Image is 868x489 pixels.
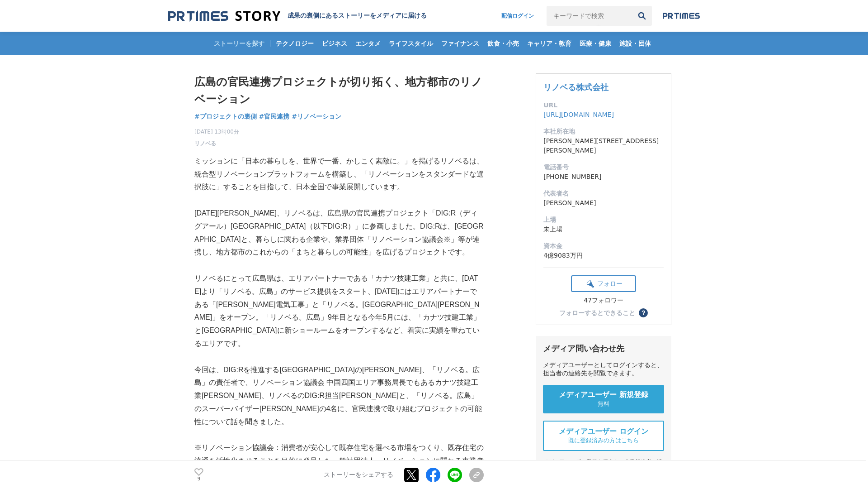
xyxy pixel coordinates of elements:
span: 飲食・小売 [484,39,523,48]
a: メディアユーザー 新規登録 無料 [543,385,664,413]
span: 無料 [598,400,609,408]
button: 検索 [632,6,652,26]
a: 成果の裏側にあるストーリーをメディアに届ける 成果の裏側にあるストーリーをメディアに届ける [168,10,427,22]
dt: 本社所在地 [543,127,664,136]
div: メディアユーザーとしてログインすると、担当者の連絡先を閲覧できます。 [543,361,664,378]
p: 9 [194,477,203,481]
dd: 未上場 [543,225,664,234]
dt: 上場 [543,215,664,225]
h2: 成果の裏側にあるストーリーをメディアに届ける [288,12,427,20]
a: エンタメ [352,32,384,55]
span: #官民連携 [259,112,290,120]
dd: 4億9083万円 [543,251,664,260]
span: メディアユーザー 新規登録 [559,390,648,400]
p: 今回は、DIG:Rを推進する[GEOGRAPHIC_DATA]の[PERSON_NAME]、「リノベる。広島」の責任者で、リノベーション協議会 中国四国エリア事務局長でもあるカナツ技建工業[PE... [194,364,484,429]
p: [DATE][PERSON_NAME]、リノベるは、広島県の官民連携プロジェクト「DIG:R（ディグアール）[GEOGRAPHIC_DATA]（以下DIG:R）」に参画しました。DIG:Rは、[... [194,207,484,259]
a: ファイナンス [438,32,483,55]
a: 飲食・小売 [484,32,523,55]
a: キャリア・教育 [524,32,575,55]
span: 既に登録済みの方はこちら [568,436,639,445]
span: キャリア・教育 [524,39,575,48]
span: ライフスタイル [385,39,437,48]
span: #リノベーション [292,112,341,120]
span: 施設・団体 [616,39,655,48]
span: ビジネス [318,39,351,48]
h1: 広島の官民連携プロジェクトが切り拓く、地方都市のリノベーション [194,73,484,108]
p: リノベるにとって広島県は、エリアパートナーである「カナツ技建工業」と共に、[DATE]より「リノベる。広島」のサービス提供をスタート、[DATE]にはエリアパートナーである「[PERSON_NA... [194,272,484,350]
a: 医療・健康 [576,32,615,55]
div: 47フォロワー [571,297,636,305]
dt: 資本金 [543,241,664,251]
dd: [PERSON_NAME] [543,198,664,208]
img: 成果の裏側にあるストーリーをメディアに届ける [168,10,280,22]
a: テクノロジー [272,32,317,55]
div: フォローするとできること [559,310,635,316]
a: 施設・団体 [616,32,655,55]
a: [URL][DOMAIN_NAME] [543,111,614,118]
dd: [PHONE_NUMBER] [543,172,664,182]
span: エンタメ [352,39,384,48]
a: 配信ログイン [492,6,543,26]
p: ストーリーをシェアする [324,471,393,479]
button: ？ [639,308,648,317]
dt: 代表者名 [543,189,664,198]
span: [DATE] 13時00分 [194,128,239,136]
span: #プロジェクトの裏側 [194,112,257,120]
a: リノベる [194,139,216,148]
span: ファイナンス [438,39,483,48]
span: テクノロジー [272,39,317,48]
span: 医療・健康 [576,39,615,48]
p: ミッションに「日本の暮らしを、世界で一番、かしこく素敵に。」を掲げるリノベるは、統合型リノベーションプラットフォームを構築し、「リノベーションをスタンダードな選択肢に」することを目指して、日本全... [194,155,484,194]
div: メディア問い合わせ先 [543,343,664,354]
a: メディアユーザー ログイン 既に登録済みの方はこちら [543,421,664,451]
a: #官民連携 [259,112,290,121]
dt: 電話番号 [543,163,664,172]
img: prtimes [663,12,700,19]
a: ライフスタイル [385,32,437,55]
button: フォロー [571,275,636,292]
dd: [PERSON_NAME][STREET_ADDRESS][PERSON_NAME] [543,136,664,155]
span: ？ [640,310,646,316]
input: キーワードで検索 [547,6,632,26]
dt: URL [543,101,664,110]
p: ※リノベーション協議会：消費者が安心して既存住宅を選べる市場をつくり、既存住宅の流通を活性化させることを目的に発足した一般社団法人。リノベーションに関わる事業者737社（カナツ技建工業とリノベる... [194,441,484,480]
a: リノベる株式会社 [543,82,609,92]
span: メディアユーザー ログイン [559,427,648,436]
a: ビジネス [318,32,351,55]
a: #プロジェクトの裏側 [194,112,257,121]
a: #リノベーション [292,112,341,121]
